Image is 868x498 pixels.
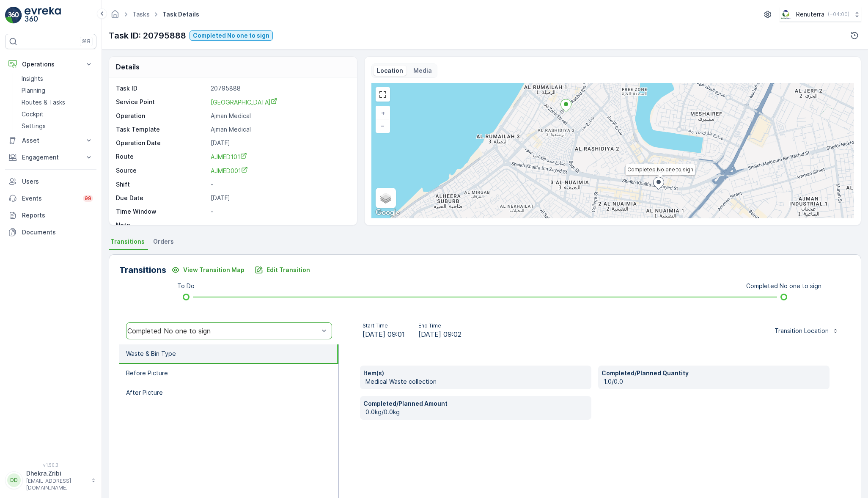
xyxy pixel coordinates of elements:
a: AJMED001 [211,166,348,175]
p: Source [116,166,207,175]
p: Operation [116,112,207,120]
p: Details [116,62,140,72]
a: Cockpit [18,108,96,120]
p: Time Window [116,207,207,216]
p: [DATE] [211,139,348,147]
p: [EMAIL_ADDRESS][DOMAIN_NAME] [26,478,87,491]
a: Users [5,173,96,190]
p: 1.0/0.0 [604,377,826,386]
p: 20795888 [211,84,348,93]
p: 0.0kg/0.0kg [365,408,588,416]
a: AJMED101 [211,152,348,161]
span: Orders [153,237,174,246]
p: After Picture [126,388,163,397]
a: Open this area in Google Maps (opens a new window) [374,207,401,218]
p: Documents [22,228,93,237]
a: Planning [18,85,96,96]
p: Medical Waste collection [365,377,588,386]
a: Zoom Out [376,119,389,132]
p: Ajman Medical [211,112,348,120]
p: View Transition Map [183,266,244,274]
div: DD [7,473,21,487]
a: Homepage [110,13,120,20]
button: Operations [5,56,96,73]
p: Cockpit [22,110,44,118]
p: Transition Location [775,327,829,335]
p: Before Picture [126,369,168,377]
button: DDDhekra.Zribi[EMAIL_ADDRESS][DOMAIN_NAME] [5,469,96,491]
p: Dhekra.Zribi [26,469,87,478]
p: Insights [22,74,43,83]
button: Engagement [5,149,96,166]
p: Note [116,221,207,229]
p: Renuterra [796,10,824,19]
button: Edit Transition [250,263,315,277]
p: Task ID [116,84,207,93]
p: - [211,207,348,216]
a: Reports [5,207,96,224]
p: Planning [22,86,45,95]
a: View Fullscreen [376,88,389,101]
img: logo_light-DOdMpM7g.png [25,7,61,24]
p: ( +04:00 ) [828,11,849,18]
p: 99 [85,195,91,202]
p: Completed No one to sign [193,31,269,40]
img: logo [5,7,22,24]
p: ⌘B [82,38,91,45]
button: Completed No one to sign [190,30,273,41]
span: [DATE] 09:01 [363,329,405,339]
span: − [381,122,385,129]
a: Documents [5,224,96,241]
p: To Do [177,282,195,290]
div: Completed No one to sign [127,327,319,335]
p: Item(s) [363,369,588,377]
p: Operations [22,60,80,69]
a: Tasks [132,11,150,18]
p: Completed No one to sign [746,282,821,290]
p: Operation Date [116,139,207,147]
button: Renuterra(+04:00) [780,7,861,22]
span: v 1.50.3 [5,462,96,468]
p: Completed/Planned Amount [363,399,588,408]
p: Start Time [363,322,405,329]
p: Ajman Medical [211,125,348,134]
span: + [381,109,385,116]
p: Location [377,66,403,75]
a: Events99 [5,190,96,207]
p: Due Date [116,194,207,202]
p: Asset [22,136,80,145]
p: Transitions [119,264,166,276]
p: Users [22,177,93,186]
span: AJMED101 [211,153,247,160]
p: Service Point [116,98,207,107]
button: Asset [5,132,96,149]
p: [DATE] [211,194,348,202]
p: Settings [22,122,46,130]
p: Waste & Bin Type [126,349,176,358]
img: Google [374,207,401,218]
span: AJMED001 [211,167,248,174]
a: jabal Sina Medical Centre [211,98,348,107]
p: - [211,180,348,189]
p: Completed/Planned Quantity [602,369,826,377]
p: Shift [116,180,207,189]
a: Insights [18,73,96,85]
p: Task Template [116,125,207,134]
p: Events [22,194,78,203]
a: Layers [376,189,395,207]
p: Media [413,66,432,75]
img: Screenshot_2024-07-26_at_13.33.01.png [780,10,793,19]
p: Task ID: 20795888 [109,29,186,42]
span: [GEOGRAPHIC_DATA] [211,99,277,106]
span: [DATE] 09:02 [418,329,461,339]
p: - [211,221,348,229]
p: Engagement [22,153,80,162]
a: Routes & Tasks [18,96,96,108]
span: Transitions [110,237,145,246]
button: Transition Location [769,324,844,338]
span: Task Details [161,10,201,19]
a: Settings [18,120,96,132]
p: End Time [418,322,461,329]
p: Edit Transition [266,266,310,274]
button: View Transition Map [166,263,250,277]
